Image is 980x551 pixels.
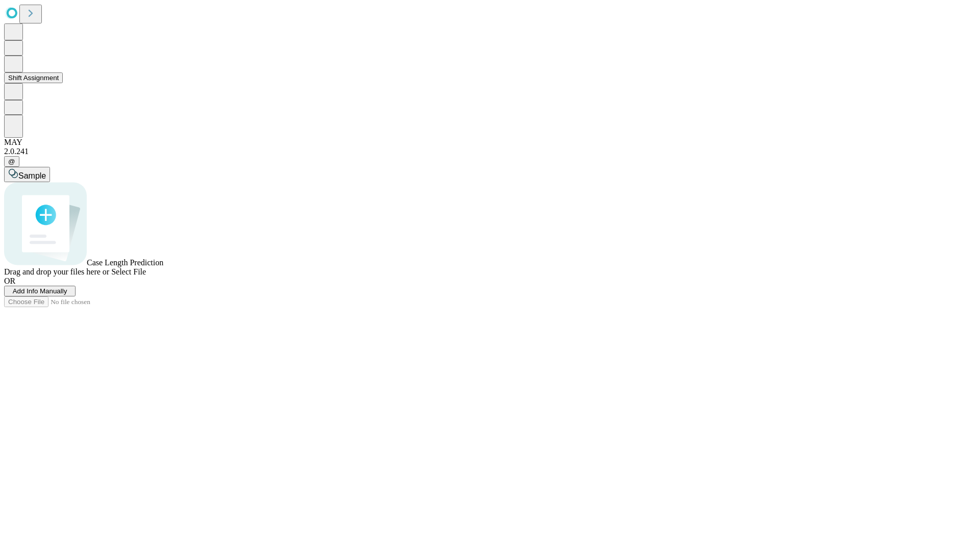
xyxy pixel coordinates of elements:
[111,267,146,276] span: Select File
[4,156,19,167] button: @
[4,286,76,296] button: Add Info Manually
[18,171,46,180] span: Sample
[8,158,15,165] span: @
[13,287,67,295] span: Add Info Manually
[4,167,50,182] button: Sample
[4,277,15,285] span: OR
[4,147,976,156] div: 2.0.241
[4,138,976,147] div: MAY
[87,258,163,267] span: Case Length Prediction
[4,267,109,276] span: Drag and drop your files here or
[4,72,63,83] button: Shift Assignment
